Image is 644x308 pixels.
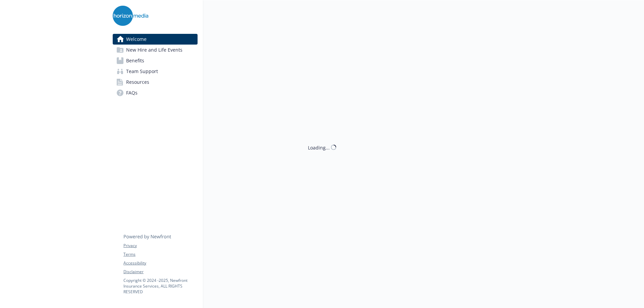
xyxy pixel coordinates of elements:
a: Accessibility [123,260,197,266]
span: Benefits [126,55,144,66]
a: Terms [123,251,197,257]
span: New Hire and Life Events [126,45,182,55]
span: FAQs [126,87,138,98]
a: Resources [113,77,198,87]
span: Welcome [126,34,147,45]
a: Privacy [123,243,197,249]
a: Disclaimer [123,269,197,275]
span: Team Support [126,66,158,77]
p: Copyright © 2024 - 2025 , Newfront Insurance Services, ALL RIGHTS RESERVED [123,278,197,295]
a: New Hire and Life Events [113,45,198,55]
a: Team Support [113,66,198,77]
span: Resources [126,77,149,87]
div: Loading... [308,144,330,151]
a: FAQs [113,87,198,98]
a: Welcome [113,34,198,45]
a: Benefits [113,55,198,66]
